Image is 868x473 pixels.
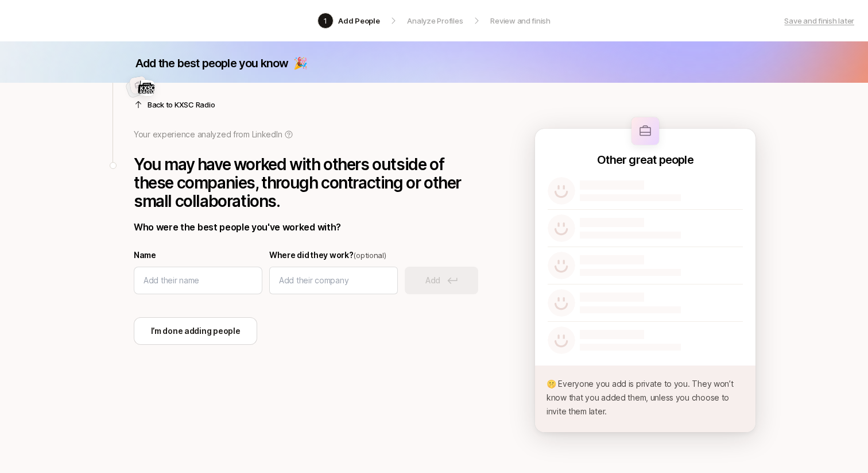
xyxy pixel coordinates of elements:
[135,55,289,71] p: Add the best people you know
[134,220,478,234] p: Who were the best people you've worked with?
[631,117,659,145] img: other-company-logo.svg
[134,248,262,262] p: Name
[151,324,241,338] p: I’m done adding people
[353,251,386,260] span: (optional)
[134,155,478,210] p: You may have worked with others outside of these companies, through contracting or other small co...
[597,152,693,168] p: Other great people
[548,326,575,354] img: default-avatar.svg
[293,55,307,71] p: 🎉
[548,289,575,317] img: default-avatar.svg
[547,377,744,418] p: 🤫 Everyone you add is private to you. They won’t know that you added them, unless you choose to i...
[138,79,156,97] img: 231a03ad_0c7b_4267_9301_2151b49a8e6c.jpg
[548,214,575,242] img: default-avatar.svg
[279,274,388,287] input: Add their company
[269,248,398,262] p: Where did they work?
[338,15,379,26] p: Add People
[407,15,463,26] p: Analyze Profiles
[134,317,257,345] button: I’m done adding people
[324,15,327,26] p: 1
[490,15,551,26] p: Review and finish
[144,274,253,287] input: Add their name
[784,15,854,26] a: Save and finish later
[134,128,282,141] p: Your experience analyzed from LinkedIn
[548,177,575,205] img: default-avatar.svg
[148,99,215,110] p: Back to KXSC Radio
[548,252,575,279] img: default-avatar.svg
